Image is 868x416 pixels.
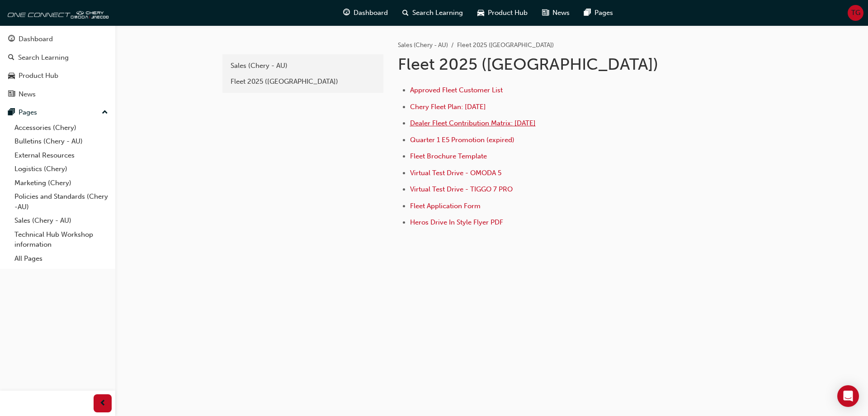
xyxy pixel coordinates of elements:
[231,77,375,87] div: Fleet 2025 ([GEOGRAPHIC_DATA])
[552,8,570,18] span: News
[577,4,620,22] a: pages-iconPages
[336,4,395,22] a: guage-iconDashboard
[11,148,112,163] a: External Resources
[410,103,486,111] a: Chery Fleet Plan: [DATE]
[19,71,58,81] div: Product Hub
[4,86,112,103] a: News
[5,4,108,22] img: oneconnect
[11,162,112,176] a: Logistics (Chery)
[410,152,487,160] a: Fleet Brochure Template
[410,119,536,127] a: Dealer Fleet Contribution Matrix: [DATE]
[410,169,501,177] a: Virtual Test Drive - OMODA 5
[4,31,112,48] a: Dashboard
[8,109,15,117] span: pages-icon
[848,5,863,21] button: TG
[11,190,112,214] a: Policies and Standards (Chery -AU)
[535,4,577,22] a: news-iconNews
[4,29,112,104] button: DashboardSearch LearningProduct HubNews
[398,54,694,74] h1: Fleet 2025 ([GEOGRAPHIC_DATA])
[11,252,112,266] a: All Pages
[470,4,535,22] a: car-iconProduct Hub
[837,385,859,407] div: Open Intercom Messenger
[4,104,112,121] button: Pages
[19,34,53,44] div: Dashboard
[412,8,463,18] span: Search Learning
[354,8,388,18] span: Dashboard
[4,67,112,84] a: Product Hub
[8,91,15,99] span: news-icon
[231,61,375,71] div: Sales (Chery - AU)
[343,7,350,19] span: guage-icon
[226,74,380,90] a: Fleet 2025 ([GEOGRAPHIC_DATA])
[4,49,112,66] a: Search Learning
[410,136,514,144] a: Quarter 1 E5 Promotion (expired)
[99,398,106,409] span: prev-icon
[594,8,613,18] span: Pages
[19,107,37,118] div: Pages
[226,58,380,74] a: Sales (Chery - AU)
[477,7,484,19] span: car-icon
[410,202,481,210] a: Fleet Application Form
[410,218,503,226] a: Heros Drive In Style Flyer PDF
[457,40,554,51] li: Fleet 2025 ([GEOGRAPHIC_DATA])
[410,185,513,193] a: Virtual Test Drive - TIGGO 7 PRO
[410,86,503,94] a: Approved Fleet Customer List
[398,41,448,49] a: Sales (Chery - AU)
[18,53,69,63] div: Search Learning
[11,214,112,228] a: Sales (Chery - AU)
[8,35,15,43] span: guage-icon
[851,8,860,18] span: TG
[542,7,549,19] span: news-icon
[11,121,112,135] a: Accessories (Chery)
[19,89,36,100] div: News
[395,4,470,22] a: search-iconSearch Learning
[584,7,591,19] span: pages-icon
[11,134,112,148] a: Bulletins (Chery - AU)
[11,228,112,252] a: Technical Hub Workshop information
[8,72,15,80] span: car-icon
[11,176,112,190] a: Marketing (Chery)
[102,107,108,119] span: up-icon
[402,7,409,19] span: search-icon
[8,54,14,62] span: search-icon
[488,8,528,18] span: Product Hub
